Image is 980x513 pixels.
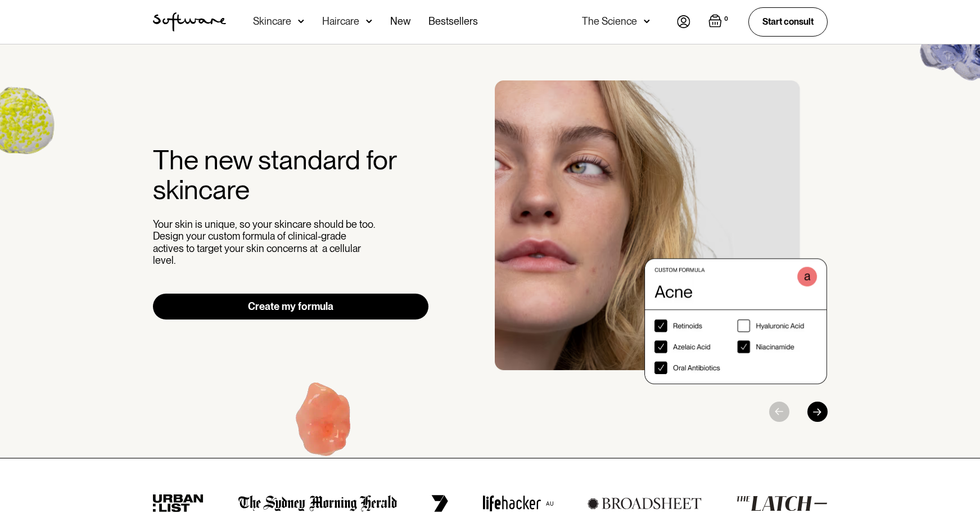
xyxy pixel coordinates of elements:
h2: The new standard for skincare [153,145,429,205]
img: Software Logo [153,12,226,31]
img: arrow down [644,16,650,27]
div: Skincare [253,16,291,27]
a: Start consult [748,7,828,36]
div: 0 [722,14,730,24]
img: broadsheet logo [588,497,702,510]
a: Open empty cart [708,14,730,30]
div: The Science [582,16,637,27]
img: arrow down [366,16,372,27]
img: the latch logo [736,496,827,511]
div: Next slide [807,402,828,422]
a: Create my formula [153,294,429,319]
a: home [153,12,226,31]
img: urban list logo [153,494,204,512]
div: Haircare [322,16,359,27]
p: Your skin is unique, so your skincare should be too. Design your custom formula of clinical-grade... [153,218,378,267]
div: 1 / 3 [495,80,828,384]
img: arrow down [298,16,304,27]
img: lifehacker logo [482,495,553,512]
img: Hydroquinone (skin lightening agent) [255,358,395,496]
img: the Sydney morning herald logo [238,495,398,512]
